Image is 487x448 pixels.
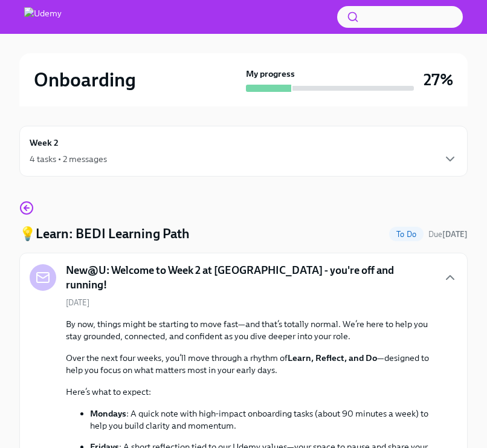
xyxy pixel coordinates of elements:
h2: Onboarding [34,68,136,92]
h3: 27% [424,69,453,91]
img: Udemy [24,7,62,27]
span: October 4th, 2025 13:00 [428,229,468,240]
p: By now, things might be starting to move fast—and that’s totally normal. We’re here to help you s... [66,318,438,342]
h4: 💡Learn: BEDI Learning Path [19,225,190,243]
span: To Do [389,230,424,239]
strong: Learn, Reflect, and Do [288,352,377,363]
div: 4 tasks • 2 messages [30,153,107,165]
strong: Mondays [90,408,126,419]
p: : A quick note with high-impact onboarding tasks (about 90 minutes a week) to help you build clar... [90,407,438,432]
span: [DATE] [66,297,89,308]
strong: [DATE] [442,230,468,239]
p: Here’s what to expect: [66,386,438,398]
h6: Week 2 [30,136,59,149]
strong: My progress [246,68,295,80]
span: Due [428,230,468,239]
p: Over the next four weeks, you’ll move through a rhythm of —designed to help you focus on what mat... [66,352,438,376]
h5: New@U: Welcome to Week 2 at [GEOGRAPHIC_DATA] - you're off and running! [66,263,433,292]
